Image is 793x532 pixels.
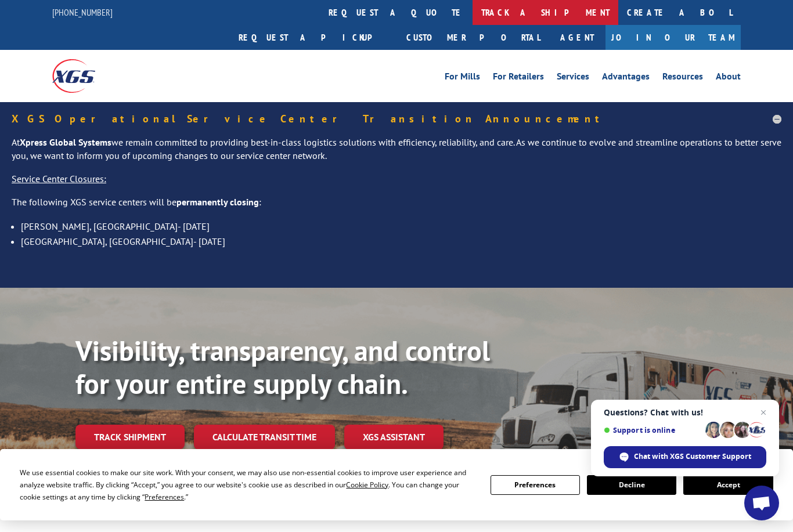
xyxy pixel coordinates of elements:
[145,492,184,502] span: Preferences
[230,25,398,50] a: Request a pickup
[716,72,741,85] a: About
[445,72,480,85] a: For Mills
[21,234,781,249] li: [GEOGRAPHIC_DATA], [GEOGRAPHIC_DATA]- [DATE]
[549,25,605,50] a: Agent
[662,72,703,85] a: Resources
[493,72,544,85] a: For Retailers
[12,114,781,124] h5: XGS Operational Service Center Transition Announcement
[52,6,113,18] a: [PHONE_NUMBER]
[12,173,106,184] u: Service Center Closures:
[344,425,444,450] a: XGS ASSISTANT
[194,425,335,450] a: Calculate transit time
[176,196,259,208] strong: permanently closing
[12,196,781,219] p: The following XGS service centers will be :
[75,425,185,449] a: Track shipment
[398,25,549,50] a: Customer Portal
[557,72,589,85] a: Services
[587,475,676,495] button: Decline
[491,475,580,495] button: Preferences
[683,475,773,495] button: Accept
[604,426,701,435] span: Support is online
[602,72,650,85] a: Advantages
[12,136,781,173] p: At we remain committed to providing best-in-class logistics solutions with efficiency, reliabilit...
[604,408,766,417] span: Questions? Chat with us!
[744,486,779,520] a: Open chat
[346,480,388,490] span: Cookie Policy
[634,451,751,462] span: Chat with XGS Customer Support
[21,219,781,234] li: [PERSON_NAME], [GEOGRAPHIC_DATA]- [DATE]
[605,25,741,50] a: Join Our Team
[75,332,490,402] b: Visibility, transparency, and control for your entire supply chain.
[20,466,476,503] div: We use essential cookies to make our site work. With your consent, we may also use non-essential ...
[20,136,111,148] strong: Xpress Global Systems
[604,446,766,468] span: Chat with XGS Customer Support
